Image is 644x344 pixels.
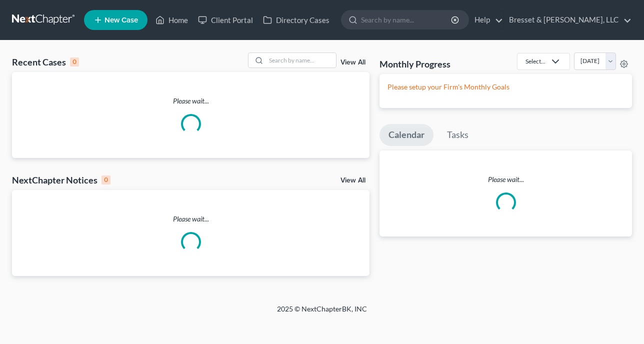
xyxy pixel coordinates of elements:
[379,124,433,146] a: Calendar
[387,82,624,92] p: Please setup your Firm's Monthly Goals
[258,11,334,29] a: Directory Cases
[504,11,631,29] a: Bresset & [PERSON_NAME], LLC
[70,57,79,66] div: 0
[12,56,79,68] div: Recent Cases
[12,214,369,224] p: Please wait...
[193,11,258,29] a: Client Portal
[12,96,369,106] p: Please wait...
[101,175,110,184] div: 0
[340,177,365,184] a: View All
[379,58,450,70] h3: Monthly Progress
[361,10,452,29] input: Search by name...
[150,11,193,29] a: Home
[340,59,365,66] a: View All
[37,304,607,322] div: 2025 © NextChapterBK, INC
[379,174,632,184] p: Please wait...
[525,57,545,65] div: Select...
[438,124,477,146] a: Tasks
[12,174,110,186] div: NextChapter Notices
[266,53,336,67] input: Search by name...
[469,11,503,29] a: Help
[104,16,138,24] span: New Case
